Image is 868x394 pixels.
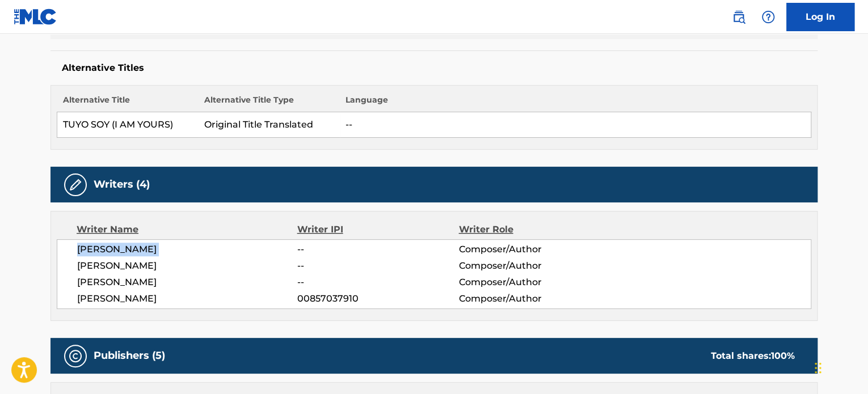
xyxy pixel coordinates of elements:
[786,3,854,31] a: Log In
[761,10,775,24] img: help
[458,223,605,236] div: Writer Role
[14,9,57,25] img: MLC Logo
[57,112,199,138] td: TUYO SOY (I AM YOURS)
[458,276,605,289] span: Composer/Author
[297,276,458,289] span: --
[199,94,340,112] th: Alternative Title Type
[297,292,458,306] span: 00857037910
[199,112,340,138] td: Original Title Translated
[771,350,795,361] span: 100 %
[297,223,459,236] div: Writer IPI
[458,243,605,256] span: Composer/Author
[711,349,795,363] div: Total shares:
[77,223,297,236] div: Writer Name
[94,178,150,191] h5: Writers (4)
[458,292,605,306] span: Composer/Author
[297,243,458,256] span: --
[732,10,745,24] img: search
[340,112,811,138] td: --
[757,6,779,28] div: Help
[94,349,165,362] h5: Publishers (5)
[69,178,82,192] img: Writers
[77,276,297,289] span: [PERSON_NAME]
[340,94,811,112] th: Language
[77,292,297,306] span: [PERSON_NAME]
[77,243,297,256] span: [PERSON_NAME]
[727,6,750,28] a: Public Search
[69,349,82,363] img: Publishers
[811,340,868,394] iframe: Chat Widget
[815,351,821,385] div: Drag
[297,259,458,273] span: --
[57,94,199,112] th: Alternative Title
[62,62,806,74] h5: Alternative Titles
[458,259,605,273] span: Composer/Author
[77,259,297,273] span: [PERSON_NAME]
